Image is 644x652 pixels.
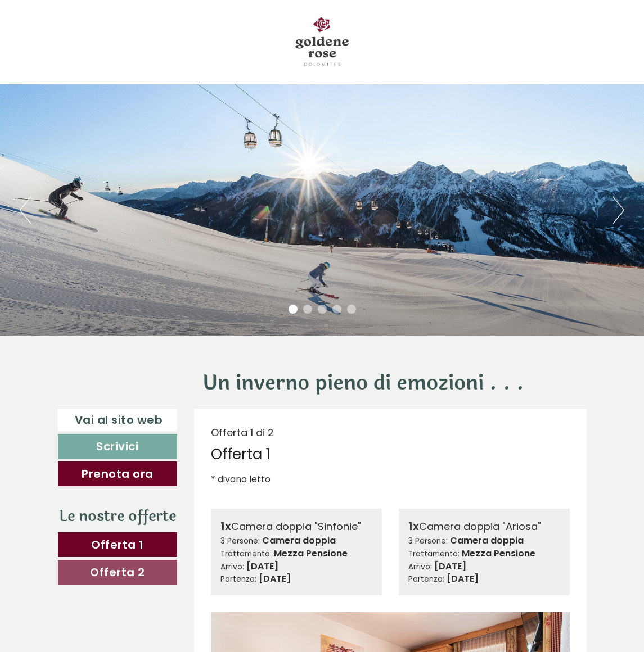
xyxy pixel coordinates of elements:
b: Mezza Pensione [462,547,535,560]
span: Offerta 1 [91,537,144,553]
b: 1x [220,518,231,534]
b: [DATE] [259,572,291,585]
small: Arrivo: [220,562,244,572]
button: Next [613,196,624,224]
small: Arrivo: [408,562,432,572]
b: Camera doppia [450,534,524,547]
b: [DATE] [246,560,278,573]
b: Camera doppia [262,534,336,547]
h1: Un inverno pieno di emozioni . . . [202,372,524,395]
a: Prenota ora [58,461,178,486]
small: Partenza: [220,574,256,585]
p: * divano letto [211,473,570,486]
b: Mezza Pensione [274,547,348,560]
small: Partenza: [408,574,444,585]
a: Scrivici [58,434,178,459]
b: [DATE] [434,560,466,573]
span: Offerta 1 di 2 [211,425,274,440]
small: 3 Persone: [220,536,260,546]
div: Offerta 1 [211,444,271,465]
span: Offerta 2 [90,564,145,580]
div: Le nostre offerte [58,506,178,527]
small: Trattamento: [408,549,460,559]
button: Previous [20,196,31,224]
a: Vai al sito web [58,409,178,432]
b: [DATE] [447,572,479,585]
div: Camera doppia "Sinfonie" [220,518,372,535]
div: Camera doppia "Ariosa" [408,518,560,535]
small: Trattamento: [220,549,272,559]
b: 1x [408,518,419,534]
small: 3 Persone: [408,536,448,546]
